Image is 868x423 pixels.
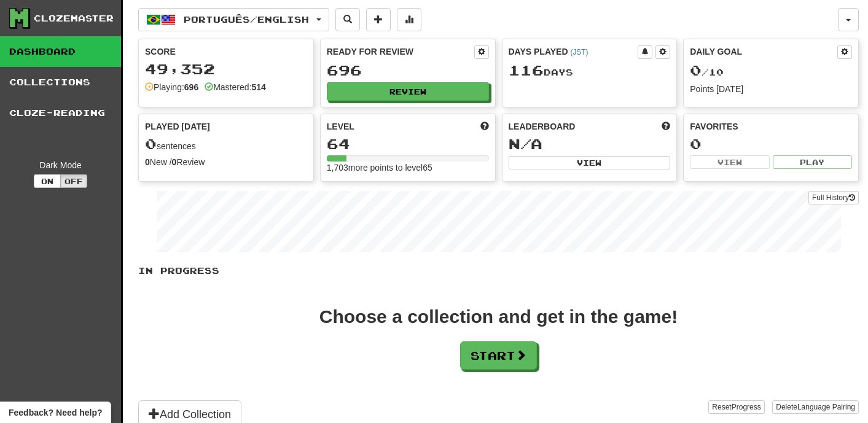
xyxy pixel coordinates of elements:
strong: 0 [145,157,150,167]
strong: 0 [172,157,177,167]
div: sentences [145,136,307,152]
span: Language Pairing [797,403,855,411]
span: Score more points to level up [480,120,489,133]
span: Progress [732,403,761,411]
button: ResetProgress [708,400,764,414]
button: Português/English [138,8,329,31]
div: 49,352 [145,61,307,77]
span: Played [DATE] [145,120,210,133]
button: On [34,174,61,188]
span: N/A [509,135,542,152]
button: More stats [397,8,421,31]
div: 696 [327,63,489,78]
button: Add sentence to collection [366,8,391,31]
button: Play [773,155,852,169]
button: Off [60,174,87,188]
div: Dark Mode [9,159,112,171]
p: In Progress [138,265,859,277]
a: (JST) [570,48,588,56]
strong: 514 [251,82,265,92]
span: Leaderboard [509,120,576,133]
span: 0 [145,135,157,152]
div: Day s [509,63,671,79]
button: View [690,155,769,169]
div: Playing: [145,81,198,93]
div: 0 [690,136,852,152]
button: Review [327,82,489,101]
div: Clozemaster [34,12,114,25]
div: 1,703 more points to level 65 [327,161,489,174]
span: Level [327,120,354,133]
div: Daily Goal [690,45,837,59]
button: Start [460,341,537,370]
span: 0 [690,61,702,79]
div: 64 [327,136,489,152]
button: View [509,156,671,169]
span: Open feedback widget [9,406,102,419]
div: Ready for Review [327,45,474,58]
button: DeleteLanguage Pairing [772,400,859,414]
div: Points [DATE] [690,83,852,95]
span: Português / English [184,14,309,25]
div: Choose a collection and get in the game! [319,308,678,326]
span: / 10 [690,67,724,77]
a: Full History [808,191,859,204]
span: This week in points, UTC [662,120,670,133]
span: 116 [509,61,544,79]
div: Favorites [690,120,852,133]
div: Days Played [509,45,638,58]
strong: 696 [184,82,198,92]
div: New / Review [145,156,307,168]
div: Score [145,45,307,58]
button: Search sentences [335,8,360,31]
div: Mastered: [205,81,266,93]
